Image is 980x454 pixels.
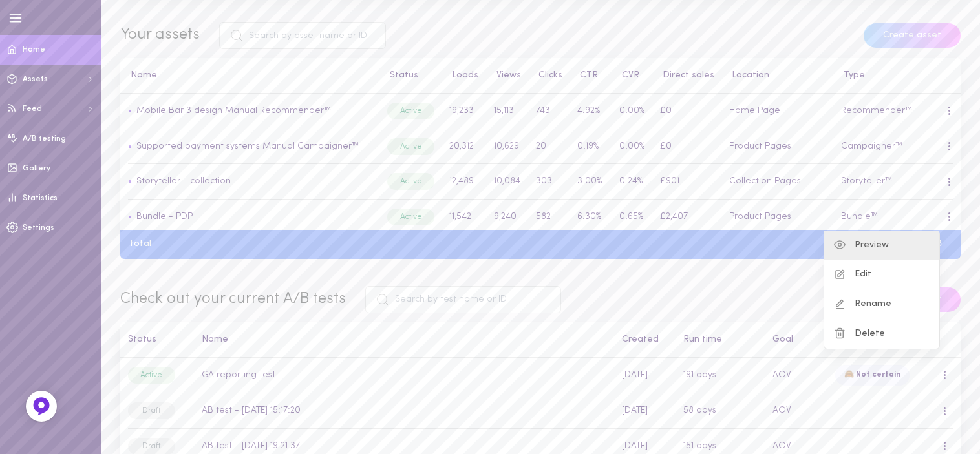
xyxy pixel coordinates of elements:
[128,106,132,116] span: •
[841,212,878,222] span: Bundle™
[824,320,939,349] div: Delete
[676,393,765,429] td: 58 days
[120,322,194,358] th: Status
[652,129,721,164] td: £0
[128,367,175,384] div: Active
[614,322,676,358] th: Created
[841,141,902,151] span: Campaigner™
[445,71,478,80] button: Loads
[486,94,528,129] td: 15,113
[614,358,676,393] td: [DATE]
[124,71,157,80] button: Name
[132,106,331,116] a: Mobile Bar 3 design Manual Recommender™
[387,173,434,190] div: Active
[128,212,132,222] span: •
[486,164,528,200] td: 10,084
[765,393,827,429] td: AOV
[383,71,418,80] button: Status
[729,141,791,151] span: Product Pages
[824,290,939,320] div: Rename
[120,240,161,249] div: total
[23,46,45,54] span: Home
[570,164,612,200] td: 3.00%
[652,94,721,129] td: £0
[136,176,231,186] a: Storyteller - collection
[128,402,175,419] div: Draft
[612,200,652,235] td: 0.65%
[387,209,434,225] div: Active
[387,103,434,119] div: Active
[528,129,570,164] td: 20
[841,176,892,186] span: Storyteller™
[570,200,612,235] td: 6.30%
[132,141,359,151] a: Supported payment systems Manual Campaigner™
[837,71,865,80] button: Type
[132,212,193,222] a: Bundle - PDP
[194,322,614,358] th: Name
[23,105,42,113] span: Feed
[528,94,570,129] td: 743
[656,71,714,80] button: Direct sales
[725,71,769,80] button: Location
[365,286,561,313] input: Search by test name or ID
[490,71,521,80] button: Views
[532,71,562,80] button: Clicks
[612,164,652,200] td: 0.24%
[729,106,780,116] span: Home Page
[676,322,765,358] th: Run time
[442,164,486,200] td: 12,489
[729,176,801,186] span: Collection Pages
[128,176,132,186] span: •
[486,129,528,164] td: 10,629
[864,23,961,48] button: Create asset
[23,76,48,83] span: Assets
[824,231,939,261] div: Preview
[387,138,434,155] div: Active
[136,141,359,151] a: Supported payment systems Manual Campaigner™
[442,200,486,235] td: 11,542
[219,22,386,49] input: Search by asset name or ID
[765,358,827,393] td: AOV
[573,71,598,80] button: CTR
[136,212,193,222] a: Bundle - PDP
[32,397,51,416] img: Feedback Button
[528,200,570,235] td: 582
[652,164,721,200] td: £901
[194,393,614,429] td: AB test - [DATE] 15:17:20
[570,94,612,129] td: 4.92%
[614,393,676,429] td: [DATE]
[824,260,939,290] div: Edit
[841,106,912,116] span: Recommender™
[128,141,132,151] span: •
[23,224,54,232] span: Settings
[136,106,331,116] a: Mobile Bar 3 design Manual Recommender™
[676,358,765,393] td: 191 days
[442,94,486,129] td: 19,233
[194,358,614,393] td: GA reporting test
[23,135,66,143] span: A/B testing
[615,71,639,80] button: CVR
[132,176,231,186] a: Storyteller - collection
[612,94,652,129] td: 0.00%
[23,194,58,202] span: Statistics
[486,200,528,235] td: 9,240
[120,27,200,43] span: Your assets
[528,164,570,200] td: 303
[612,129,652,164] td: 0.00%
[23,165,50,172] span: Gallery
[442,129,486,164] td: 20,312
[120,291,346,307] span: Check out your current A/B tests
[652,200,721,235] td: £2,407
[729,212,791,222] span: Product Pages
[570,129,612,164] td: 0.19%
[765,322,827,358] th: Goal
[835,365,910,386] div: 🙈 Not certain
